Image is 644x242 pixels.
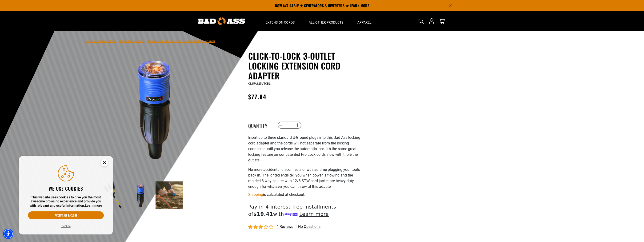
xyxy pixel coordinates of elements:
[248,135,364,163] p: I
[248,135,360,162] span: nsert up to three standard U-Ground plugs into this Bad Ass locking cord adapter and the cords wi...
[96,156,113,171] button: Close this option
[350,11,379,31] summary: Apparel
[147,40,215,43] span: Click-to-Lock 3-Outlet Locking Extension Cord Adapter
[357,20,372,25] span: Apparel
[276,224,293,229] span: 4 reviews
[3,229,13,239] div: Accessibility Menu
[85,38,215,44] nav: breadcrumbs
[438,18,446,24] a: cart
[248,191,364,198] div: is calculated at checkout.
[266,20,295,25] span: Extension Cords
[302,11,350,31] summary: All Other Products
[248,167,360,189] span: No more accidental disconnects or wasted time plugging your tools back in. The lighted ends tell ...
[28,211,104,219] button: Accept all & close
[248,122,272,128] label: Quantity
[198,17,245,25] img: Bad Ass Extension Cords
[60,224,72,229] button: Decline
[145,40,146,43] span: ›
[417,17,425,25] summary: Search
[248,51,364,81] h1: Click-to-Lock 3-Outlet Locking Extension Cord Adapter
[248,92,267,101] span: $77.64
[119,40,144,43] a: Return to Collection
[28,185,104,192] h2: We use cookies
[19,156,113,235] aside: Cookie Consent
[259,11,302,31] summary: Extension Cords
[28,195,104,208] p: This website uses cookies to give you the most awesome browsing experience and provide you with r...
[85,40,116,43] a: Bad Ass Extension Cords
[298,224,320,229] span: No questions
[428,11,435,31] a: Open this option
[117,40,118,43] span: ›
[248,192,263,197] a: Shipping
[309,20,343,25] span: All Other Products
[248,225,274,229] span: 3.00 stars
[85,204,102,207] a: This website uses cookies to give you the most awesome browsing experience and provide you with r...
[248,82,270,85] span: CL15A125VTCBL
